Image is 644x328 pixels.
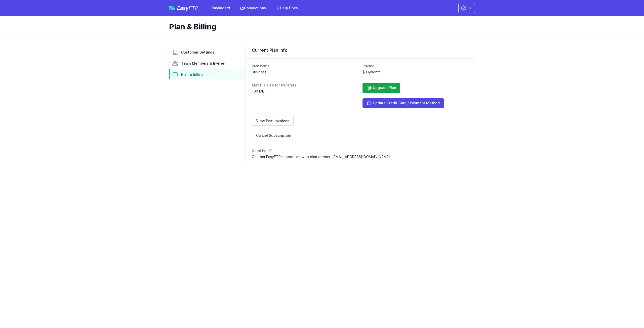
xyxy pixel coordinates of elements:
dd: Business [252,70,358,75]
dt: Max file size for transfers [252,83,358,88]
span: Team Members & Invites [181,61,225,66]
a: View Past Invoices [252,116,294,126]
img: easyftp_logo.png [169,6,175,10]
dd: 100 MB [252,89,358,94]
span: FTP [189,5,198,11]
a: Team Members & Invites [169,58,246,68]
dt: Plan name [252,64,358,69]
h1: Plan & Billing [169,22,471,31]
a: Update Credit Card / Payment Method [363,98,444,108]
a: Connections [237,4,269,13]
h3: Current Plan Info [252,47,469,53]
dd: Contact EasyFTP support via web chat or email [EMAIL_ADDRESS][DOMAIN_NAME] [252,154,469,159]
dd: $39/month [363,70,469,75]
a: Upgrade Plan [363,83,400,93]
a: Help Docs [273,4,301,13]
span: Customer Settings [181,50,214,55]
dt: Pricing [363,64,469,69]
span: Easy [177,6,198,11]
a: Cancel Subscription [252,131,295,140]
a: Plan & Billing [169,69,246,79]
a: Dashboard [208,4,233,13]
a: Customer Settings [169,47,246,57]
dt: Need help? [252,148,469,153]
a: EasyFTP [169,6,198,11]
span: Plan & Billing [181,72,204,77]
